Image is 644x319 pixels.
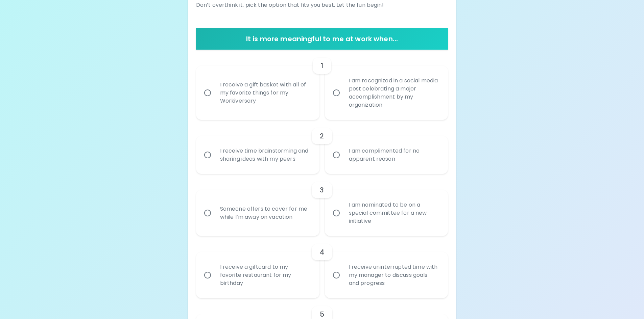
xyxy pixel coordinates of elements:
div: I receive time brainstorming and sharing ideas with my peers [215,139,316,171]
div: choice-group-check [196,50,448,120]
div: choice-group-check [196,120,448,174]
h6: 2 [320,131,324,141]
h6: It is more meaningful to me at work when... [199,33,446,44]
h6: 1 [321,60,323,71]
div: I am nominated to be on a special committee for a new initiative [343,193,445,233]
div: Someone offers to cover for me while I’m away on vacation [215,197,316,229]
h6: 4 [320,247,324,258]
div: I receive a gift basket with all of my favorite things for my Workiversary [215,73,316,113]
h6: 3 [320,185,324,195]
div: I receive a giftcard to my favorite restaurant for my birthday [215,255,316,295]
div: I am recognized in a social media post celebrating a major accomplishment by my organization [343,69,445,117]
div: I am complimented for no apparent reason [343,139,445,171]
div: choice-group-check [196,174,448,236]
div: I receive uninterrupted time with my manager to discuss goals and progress [343,255,445,295]
div: choice-group-check [196,236,448,298]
